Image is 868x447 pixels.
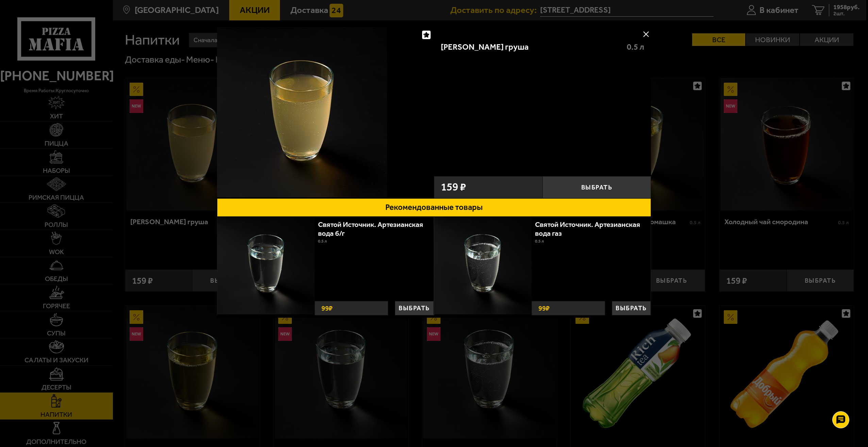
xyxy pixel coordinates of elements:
[320,301,334,315] strong: 99 ₽
[395,301,434,315] button: Выбрать
[542,176,651,198] button: Выбрать
[217,198,651,217] button: Рекомендованные товары
[627,42,644,52] span: 0.5 л
[318,220,423,237] a: Святой Источник. Артезианская вода б/г
[441,42,620,52] div: [PERSON_NAME] груша
[535,239,544,244] span: 0.5 л
[612,301,651,315] button: Выбрать
[537,301,551,315] strong: 99 ₽
[318,239,327,244] span: 0.5 л
[217,27,434,198] a: Лимонад груша
[217,27,387,197] img: Лимонад груша
[535,220,640,237] a: Святой Источник. Артезианская вода газ
[441,182,466,193] span: 159 ₽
